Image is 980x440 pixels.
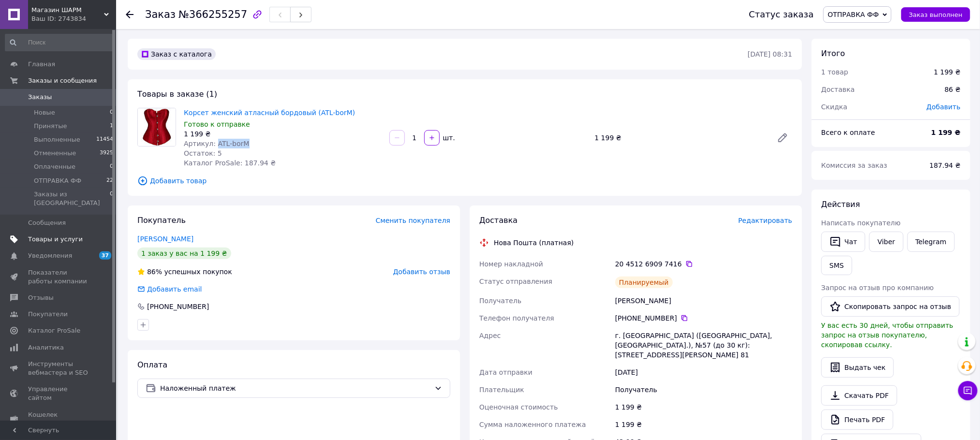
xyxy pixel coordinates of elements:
[479,297,521,305] span: Получатель
[110,122,113,131] span: 1
[591,131,769,145] div: 1 199 ₴
[160,383,431,394] span: Наложенный платеж
[137,267,232,277] div: успешных покупок
[376,217,450,224] span: Сменить покупателя
[613,398,794,416] div: 1 199 ₴
[106,176,113,185] span: 22
[137,176,792,186] span: Добавить товар
[479,386,524,394] span: Плательщик
[613,381,794,398] div: Получатель
[28,360,89,377] span: Инструменты вебмастера и SEO
[821,322,953,349] span: У вас есть 30 дней, чтобы отправить запрос на отзыв покупателю, скопировав ссылку.
[28,268,89,286] span: Показатели работы компании
[110,190,113,207] span: 0
[821,129,875,136] span: Всего к оплате
[441,133,456,143] div: шт.
[909,11,963,18] span: Заказ выполнен
[28,343,64,352] span: Аналитика
[479,332,501,339] span: Адрес
[184,140,250,147] span: Артикул: ATL-borМ
[34,135,80,144] span: Выполненные
[184,120,250,128] span: Готово к отправке
[613,327,794,364] div: г. [GEOGRAPHIC_DATA] ([GEOGRAPHIC_DATA], [GEOGRAPHIC_DATA].), №57 (до 30 кг): [STREET_ADDRESS][PE...
[137,248,231,259] div: 1 заказ у вас на 1 199 ₴
[901,7,970,22] button: Заказ выполнен
[137,360,167,369] span: Оплата
[821,86,855,93] span: Доставка
[821,68,848,76] span: 1 товар
[615,259,792,269] div: 20 4512 6909 7416
[147,268,162,276] span: 86%
[738,217,792,224] span: Редактировать
[479,403,558,411] span: Оценочная стоимость
[184,109,355,117] a: Корсет женский атласный бордовый (ATL-borМ)
[821,357,894,378] button: Выдать чек
[28,76,97,85] span: Заказы и сообщения
[137,235,193,243] a: [PERSON_NAME]
[178,9,247,20] span: №366255257
[137,216,186,225] span: Покупатель
[146,284,203,294] div: Добавить email
[821,385,897,406] a: Скачать PDF
[930,161,961,169] span: 187.94 ₴
[28,293,54,302] span: Отзывы
[34,108,55,117] span: Новые
[613,292,794,309] div: [PERSON_NAME]
[939,79,966,100] div: 86 ₴
[393,268,450,276] span: Добавить отзыв
[145,9,176,20] span: Заказ
[821,103,847,111] span: Скидка
[28,60,55,69] span: Главная
[184,159,276,167] span: Каталог ProSale: 187.94 ₴
[28,219,66,227] span: Сообщения
[28,326,80,335] span: Каталог ProSale
[821,296,960,317] button: Скопировать запрос на отзыв
[828,11,879,18] span: ОТПРАВКА ФФ
[479,421,586,428] span: Сумма наложенного платежа
[615,277,673,288] div: Планируемый
[28,411,89,428] span: Кошелек компании
[613,364,794,381] div: [DATE]
[110,108,113,117] span: 0
[927,103,961,111] span: Добавить
[821,232,865,252] button: Чат
[34,190,110,207] span: Заказы из [GEOGRAPHIC_DATA]
[821,219,901,227] span: Написать покупателю
[137,48,216,60] div: Заказ с каталога
[821,256,852,275] button: SMS
[748,50,792,58] time: [DATE] 08:31
[773,128,792,147] a: Редактировать
[34,162,75,171] span: Оплаченные
[821,284,934,292] span: Запрос на отзыв про компанию
[613,416,794,433] div: 1 199 ₴
[615,313,792,323] div: [PHONE_NUMBER]
[110,162,113,171] span: 0
[821,49,845,58] span: Итого
[126,10,134,19] div: Вернуться назад
[821,410,893,430] a: Печать PDF
[28,251,72,260] span: Уведомления
[479,260,543,268] span: Номер накладной
[749,10,814,19] div: Статус заказа
[184,129,382,139] div: 1 199 ₴
[34,176,81,185] span: ОТПРАВКА ФФ
[184,149,222,157] span: Остаток: 5
[5,34,114,51] input: Поиск
[479,368,533,376] span: Дата отправки
[136,284,203,294] div: Добавить email
[958,381,978,400] button: Чат с покупателем
[31,6,104,15] span: Магазин ШАРМ
[479,314,554,322] span: Телефон получателя
[96,135,113,144] span: 11454
[821,200,860,209] span: Действия
[28,385,89,402] span: Управление сайтом
[146,302,210,311] div: [PHONE_NUMBER]
[99,251,111,260] span: 37
[34,149,76,158] span: Отмененные
[100,149,113,158] span: 3925
[28,235,83,244] span: Товары и услуги
[28,310,68,319] span: Покупатели
[479,278,552,285] span: Статус отправления
[491,238,576,248] div: Нова Пошта (платная)
[34,122,67,131] span: Принятые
